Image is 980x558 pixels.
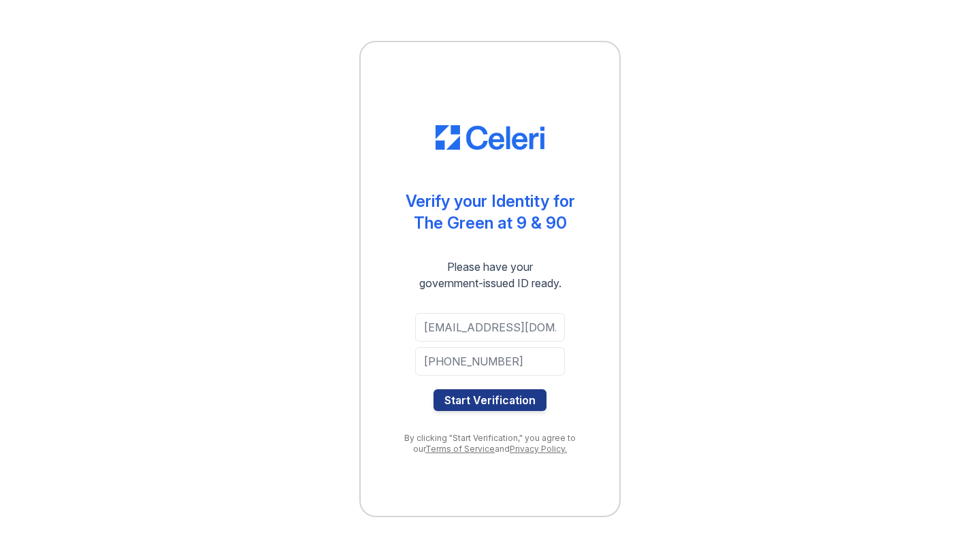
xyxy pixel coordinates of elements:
[425,444,495,454] a: Terms of Service
[415,347,565,376] input: Phone
[388,433,592,455] div: By clicking "Start Verification," you agree to our and
[510,444,567,454] a: Privacy Policy.
[436,125,544,150] img: CE_Logo_Blue-a8612792a0a2168367f1c8372b55b34899dd931a85d93a1a3d3e32e68fde9ad4.png
[434,389,546,411] button: Start Verification
[415,313,565,342] input: Email
[395,259,586,291] div: Please have your government-issued ID ready.
[406,191,575,234] div: Verify your Identity for The Green at 9 & 90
